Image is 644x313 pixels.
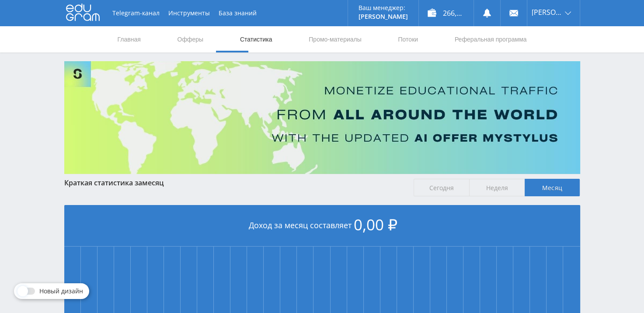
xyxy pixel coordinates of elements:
[239,26,273,52] a: Статистика
[359,4,408,11] p: Ваш менеджер:
[142,178,164,188] span: месяц
[117,26,142,52] a: Главная
[359,13,408,20] p: [PERSON_NAME]
[64,61,580,174] img: Banner
[469,179,525,196] span: Неделя
[454,26,528,52] a: Реферальная программа
[177,26,205,52] a: Офферы
[64,205,580,247] div: Доход за месяц составляет
[525,179,580,196] span: Месяц
[39,288,83,295] span: Новый дизайн
[64,179,405,187] div: Краткая статистика за
[397,26,419,52] a: Потоки
[308,26,362,52] a: Промо-материалы
[532,9,562,16] span: [PERSON_NAME]
[414,179,469,196] span: Сегодня
[354,214,397,235] span: 0,00 ₽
